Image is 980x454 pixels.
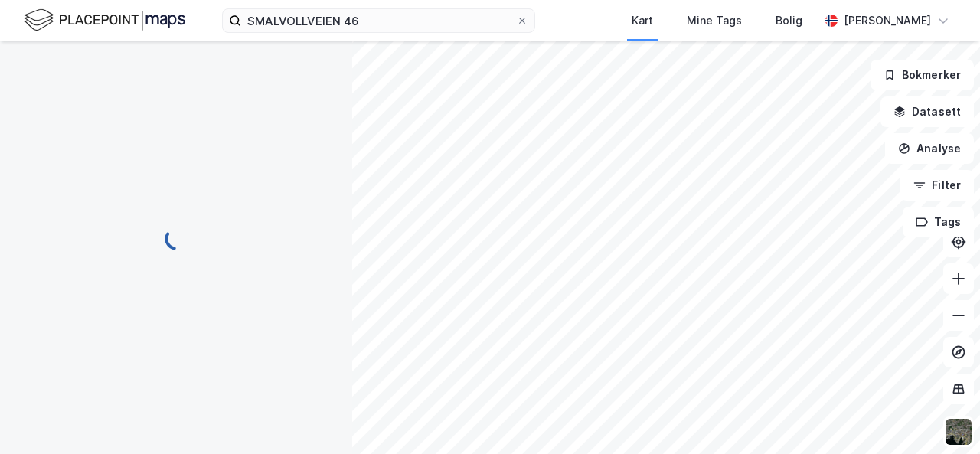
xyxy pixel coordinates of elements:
input: Søk på adresse, matrikkel, gårdeiere, leietakere eller personer [241,9,516,32]
div: Mine Tags [687,11,742,30]
button: Datasett [880,96,974,127]
button: Tags [903,207,974,237]
div: Kontrollprogram for chat [903,381,980,454]
div: Bolig [776,11,802,30]
div: [PERSON_NAME] [844,11,931,30]
img: spinner.a6d8c91a73a9ac5275cf975e30b51cfb.svg [164,227,188,251]
button: Filter [900,170,974,201]
button: Analyse [885,133,974,164]
button: Bokmerker [871,60,974,90]
img: logo.f888ab2527a4732fd821a326f86c7f29.svg [24,7,185,34]
div: Kart [632,11,653,30]
iframe: Chat Widget [903,381,980,454]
